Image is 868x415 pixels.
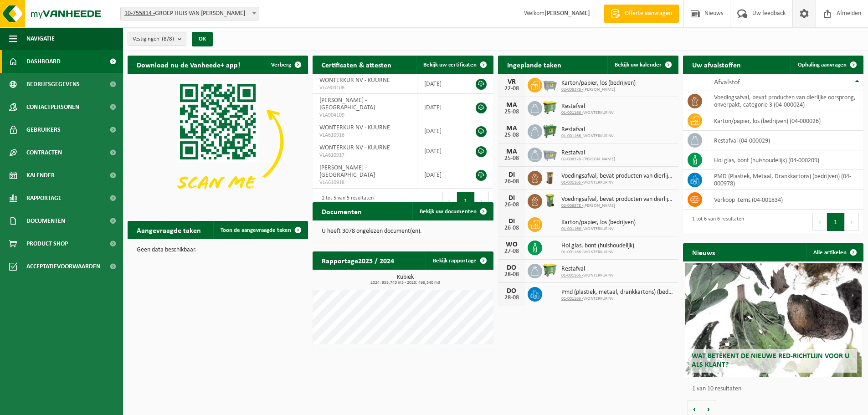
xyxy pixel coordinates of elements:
[26,255,100,278] span: Acceptatievoorwaarden
[561,133,583,138] tcxspan: Call 01-001166 - via 3CX
[714,79,740,86] span: Afvalstof
[26,187,62,210] span: Rapportage
[561,126,614,133] span: Restafval
[503,241,521,248] div: WO
[688,212,744,232] div: 1 tot 6 van 6 resultaten
[561,203,583,208] tcxspan: Call 02-008378 - via 3CX
[120,7,259,20] span: 10-755814 - GROEP HUIS VAN WONTERGHEM
[317,274,493,285] h3: Kubiek
[604,5,679,23] a: Offerte aanvragen
[457,192,475,210] button: 1
[503,179,521,185] div: 26-08
[561,203,674,209] span: [PERSON_NAME]
[791,56,863,74] a: Ophaling aanvragen
[128,56,249,73] h2: Download nu de Vanheede+ app!
[26,118,61,141] span: Gebruikers
[561,226,636,232] span: WONTERKUR NV
[319,124,390,131] span: WONTERKUR NV - KUURNE
[561,149,615,157] span: Restafval
[319,77,390,84] span: WONTERKUR NV - KUURNE
[503,287,521,295] div: DO
[264,56,307,74] button: Verberg
[26,27,55,50] span: Navigatie
[707,91,863,111] td: voedingsafval, bevat producten van dierlijke oorsprong, onverpakt, categorie 3 (04-000024)
[561,80,636,87] span: Karton/papier, los (bedrijven)
[561,289,674,296] span: Pmd (plastiek, metaal, drankkartons) (bedrijven)
[128,32,186,46] button: Vestigingen(8/8)
[322,228,484,235] p: U heeft 3078 ongelezen document(en).
[358,258,394,265] tcxspan: Call 2025 / 2024 via 3CX
[561,180,583,185] tcxspan: Call 01-001166 - via 3CX
[26,210,65,232] span: Documenten
[827,213,845,231] button: 1
[503,272,521,278] div: 28-08
[416,56,493,74] a: Bekijk uw certificaten
[423,62,477,68] span: Bekijk uw certificaten
[26,96,79,118] span: Contactpersonen
[442,192,457,210] button: Previous
[542,193,558,208] img: WB-0140-HPE-GN-50
[683,56,750,73] h2: Uw afvalstoffen
[417,121,464,141] td: [DATE]
[503,132,521,138] div: 25-08
[542,100,558,115] img: WB-0660-HPE-GN-50
[707,170,863,190] td: PMD (Plastiek, Metaal, Drankkartons) (bedrijven) (04-000978)
[503,148,521,155] div: MA
[503,155,521,162] div: 25-08
[319,144,390,151] span: WONTERKUR NV - KUURNE
[124,10,155,17] tcxspan: Call 10-755814 - via 3CX
[319,152,410,159] span: VLA610917
[542,169,558,185] img: WB-0140-HPE-BN-01
[475,192,489,210] button: Next
[561,250,583,255] tcxspan: Call 01-001166 - via 3CX
[128,221,210,239] h2: Aangevraagde taken
[503,202,521,208] div: 26-08
[213,221,307,239] a: Toon de aangevraagde taken
[503,264,521,272] div: DO
[319,164,375,179] span: [PERSON_NAME] - [GEOGRAPHIC_DATA]
[128,74,308,209] img: Download de VHEPlus App
[417,161,464,189] td: [DATE]
[561,226,583,231] tcxspan: Call 01-001166 - via 3CX
[503,218,521,225] div: DI
[561,157,615,162] span: [PERSON_NAME]
[26,73,80,96] span: Bedrijfsgegevens
[561,180,674,185] span: WONTERKUR NV
[542,262,558,278] img: WB-0660-HPE-GN-50
[417,94,464,121] td: [DATE]
[542,77,558,92] img: WB-2500-GAL-GY-01
[26,232,68,255] span: Product Shop
[561,296,674,302] span: WONTERKUR NV
[503,109,521,115] div: 25-08
[561,110,583,115] tcxspan: Call 01-001166 - via 3CX
[503,195,521,202] div: DI
[503,171,521,179] div: DI
[561,266,614,273] span: Restafval
[137,247,299,253] p: Geen data beschikbaar.
[812,213,827,231] button: Previous
[503,225,521,231] div: 26-08
[133,32,174,46] span: Vestigingen
[317,191,374,211] div: 1 tot 5 van 5 resultaten
[561,157,583,162] tcxspan: Call 02-008378 - via 3CX
[192,32,213,46] button: OK
[607,56,678,74] a: Bekijk uw kalender
[503,295,521,301] div: 28-08
[544,10,590,17] strong: [PERSON_NAME]
[806,243,863,261] a: Alle artikelen
[798,62,847,68] span: Ophaling aanvragen
[561,196,674,203] span: Voedingsafval, bevat producten van dierlijke oorsprong, onverpakt, categorie 3
[615,62,662,68] span: Bekijk uw kalender
[561,133,614,139] span: WONTERKUR NV
[707,111,863,131] td: karton/papier, los (bedrijven) (04-000026)
[561,103,614,110] span: Restafval
[561,173,674,180] span: Voedingsafval, bevat producten van dierlijke oorsprong, onverpakt, categorie 3
[561,87,583,92] tcxspan: Call 02-008378 - via 3CX
[683,243,724,261] h2: Nieuws
[622,9,674,18] span: Offerte aanvragen
[685,263,862,377] a: Wat betekent de nieuwe RED-richtlijn voor u als klant?
[319,112,410,119] span: VLA904109
[498,56,570,73] h2: Ingeplande taken
[542,146,558,162] img: WB-2500-GAL-GY-01
[26,141,62,164] span: Contracten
